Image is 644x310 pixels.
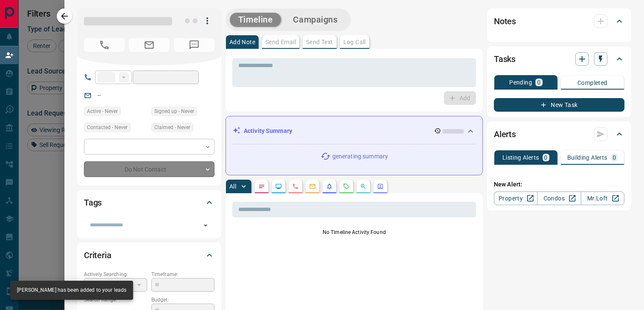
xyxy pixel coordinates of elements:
[154,107,194,116] span: Signed up - Never
[200,220,212,231] button: Open
[494,49,624,69] div: Tasks
[537,79,541,85] p: 0
[84,248,112,262] h2: Criteria
[84,38,125,52] span: No Number
[151,271,215,278] p: Timeframe:
[343,183,350,190] svg: Requests
[332,152,388,161] p: generating summary
[129,38,170,52] span: No Email
[275,183,282,190] svg: Lead Browsing Activity
[17,283,126,297] div: [PERSON_NAME] has been added to your leads
[233,123,476,139] div: Activity Summary
[87,107,118,116] span: Active - Never
[244,127,292,135] p: Activity Summary
[494,98,624,112] button: New Task
[494,11,624,31] div: Notes
[494,192,538,205] a: Property
[174,38,215,52] span: No Number
[229,39,255,45] p: Add Note
[84,192,215,213] div: Tags
[309,183,316,190] svg: Emails
[87,123,128,132] span: Contacted - Never
[494,127,516,141] h2: Alerts
[567,155,608,161] p: Building Alerts
[154,123,190,132] span: Claimed - Never
[98,92,101,99] a: --
[509,79,532,85] p: Pending
[360,183,367,190] svg: Opportunities
[581,192,624,205] a: Mr.Loft
[537,192,581,205] a: Condos
[258,183,265,190] svg: Notes
[84,271,147,278] p: Actively Searching:
[502,155,539,161] p: Listing Alerts
[151,296,215,304] p: Budget:
[292,183,299,190] svg: Calls
[230,13,282,27] button: Timeline
[613,155,616,161] p: 0
[577,80,608,86] p: Completed
[377,183,384,190] svg: Agent Actions
[84,161,215,177] div: Do Not Contact
[494,14,516,28] h2: Notes
[84,245,215,265] div: Criteria
[326,183,333,190] svg: Listing Alerts
[232,228,476,236] p: No Timeline Activity Found
[544,155,548,161] p: 0
[229,183,236,189] p: All
[494,52,516,66] h2: Tasks
[84,196,102,209] h2: Tags
[284,13,346,27] button: Campaigns
[494,124,624,144] div: Alerts
[494,180,624,189] p: New Alert:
